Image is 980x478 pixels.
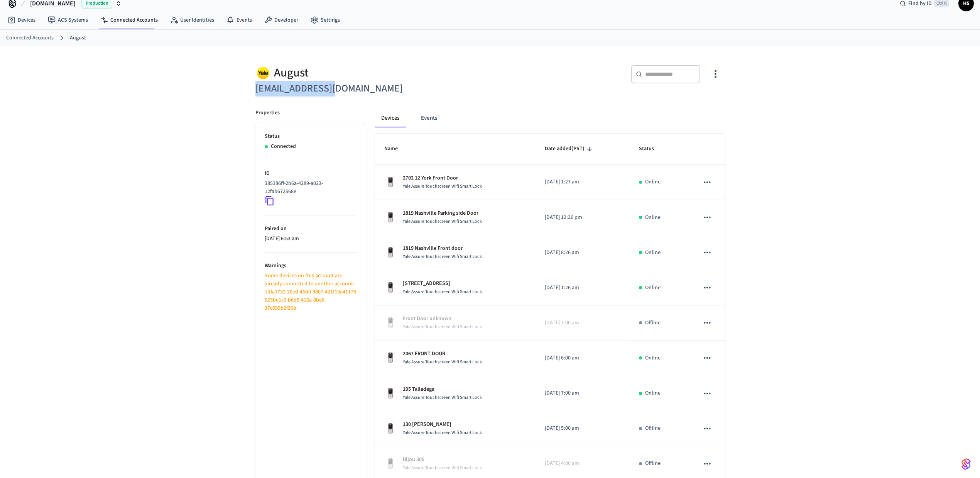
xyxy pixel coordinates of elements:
p: [DATE] 6:53 am [265,235,357,243]
p: [DATE] 8:26 am [545,249,620,257]
a: Devices [2,13,42,27]
p: [DATE] 12:26 pm [545,214,620,222]
a: Settings [304,13,346,27]
p: [DATE] 7:00 am [545,389,620,397]
span: Yale Assure Touchscreen Wifi Smart Lock [403,288,482,295]
button: Devices [375,109,406,127]
p: Online [645,354,661,362]
span: Yale Assure Touchscreen Wifi Smart Lock [403,218,482,225]
p: Online [645,249,661,257]
img: Yale Assure Touchscreen Wifi Smart Lock, Satin Nickel, Front [384,176,397,188]
img: Yale Assure Touchscreen Wifi Smart Lock, Satin Nickel, Front [384,246,397,259]
a: Connected Accounts [6,34,54,42]
a: User Identities [164,13,220,27]
a: Connected Accounts [94,13,164,27]
span: Yale Assure Touchscreen Wifi Smart Lock [403,183,482,190]
p: 2702 12 York Front Door [403,174,482,182]
img: SeamLogoGradient.69752ec5.svg [961,458,971,470]
span: Yale Assure Touchscreen Wifi Smart Lock [403,394,482,401]
img: Yale Assure Touchscreen Wifi Smart Lock, Satin Nickel, Front [384,211,397,224]
span: Yale Assure Touchscreen Wifi Smart Lock [403,253,482,260]
p: [DATE] 6:00 am [545,354,620,362]
a: Events [220,13,258,27]
span: Date added(PST) [545,143,595,155]
p: Offline [645,319,661,327]
p: Bijou 305 [403,456,482,464]
img: Yale Assure Touchscreen Wifi Smart Lock, Satin Nickel, Front [384,317,397,329]
p: [DATE] 1:26 am [545,284,620,292]
p: 130 [PERSON_NAME] [403,420,482,429]
span: Yale Assure Touchscreen Wifi Smart Lock [403,464,482,471]
span: Yale Assure Touchscreen Wifi Smart Lock [403,359,482,365]
span: Yale Assure Touchscreen Wifi Smart Lock [403,324,482,330]
p: Paired on [265,225,357,233]
span: Name [384,143,408,155]
div: connected account tabs [375,109,725,127]
p: [DATE] 7:00 am [545,319,620,327]
img: Yale Logo, Square [255,65,271,81]
p: Front Door unknown [403,315,482,323]
p: [DATE] 5:00 am [545,424,620,432]
p: 195 Talladega [403,385,482,393]
p: 1819 Nashville Front door [403,244,482,253]
p: [STREET_ADDRESS] [403,280,482,288]
div: August [255,65,485,81]
p: 2067 FRONT DOOR [403,350,482,358]
img: Yale Assure Touchscreen Wifi Smart Lock, Satin Nickel, Front [384,458,397,470]
h6: [EMAIL_ADDRESS][DOMAIN_NAME] [255,81,485,97]
span: Status [639,143,664,155]
p: Online [645,389,661,397]
p: Warnings [265,262,357,270]
p: 385386ff-2b6a-4289-a023-12fab672568e [265,180,353,196]
a: August [70,34,86,42]
img: Yale Assure Touchscreen Wifi Smart Lock, Satin Nickel, Front [384,387,397,400]
p: Status [265,132,357,141]
p: ID [265,170,357,178]
button: Events [415,109,443,127]
p: Online [645,284,661,292]
p: Online [645,178,661,186]
a: ACS Systems [42,13,94,27]
span: Yale Assure Touchscreen Wifi Smart Lock [403,429,482,436]
p: [DATE] 4:00 am [545,459,620,468]
p: [DATE] 1:27 am [545,178,620,186]
p: Some devices on this account are already connected to another account: 1dfa1732-20ed-46d0-9807-42... [265,272,357,312]
p: Properties [255,109,280,117]
img: Yale Assure Touchscreen Wifi Smart Lock, Satin Nickel, Front [384,352,397,364]
p: 1819 Nashville Parking side Door [403,209,482,217]
a: Developer [258,13,304,27]
img: Yale Assure Touchscreen Wifi Smart Lock, Satin Nickel, Front [384,422,397,435]
img: Yale Assure Touchscreen Wifi Smart Lock, Satin Nickel, Front [384,281,397,294]
p: Connected [271,142,296,151]
p: Online [645,214,661,222]
p: Offline [645,459,661,468]
p: Offline [645,424,661,432]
